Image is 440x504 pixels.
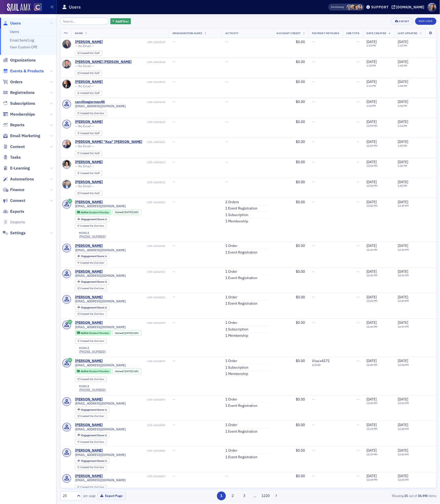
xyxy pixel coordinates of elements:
a: 1 Event Registration [226,404,258,408]
span: Registrations [10,90,35,95]
a: Reports [3,122,25,128]
time: 1:32 PM [398,44,407,47]
div: Created Via: Staff [75,71,102,76]
span: Email Marketing [10,133,40,139]
span: — [172,200,175,204]
span: Users [10,20,21,26]
span: Katie Foo [354,5,359,10]
span: Created Via : [80,51,94,55]
time: 1:06 PM [398,104,407,108]
div: USR-14068960 [104,201,165,204]
div: Created Via: Staff [75,131,102,136]
time: 1:29 PM [398,144,407,148]
div: USR-14069635 [106,100,165,104]
a: Events & Products [3,68,44,74]
span: [DATE] [367,79,377,84]
time: 1:14 PM [398,124,407,128]
a: Connect [3,198,25,203]
button: 2 [228,492,237,500]
div: [DOMAIN_NAME] [396,5,425,9]
a: Orders [3,79,23,85]
div: 6 [81,255,107,258]
a: carolinegarman46 [75,100,105,104]
span: — [357,180,359,184]
span: Subscriptions [10,101,35,106]
a: 1 Membership [226,219,248,224]
span: Organization Name [172,31,202,35]
a: Email Send Log [10,38,34,43]
a: Imports [3,219,25,225]
span: Job Type [346,31,359,35]
span: — No Email — [75,164,94,168]
div: Created Via: End User [75,260,107,266]
div: [PHONE_NUMBER] [79,388,106,392]
span: — [172,139,175,144]
span: — [172,119,175,124]
div: Created Via: Staff [75,51,102,56]
div: Created Via: Staff [75,151,102,156]
span: E-Learning [10,165,30,171]
a: View Homepage [30,3,42,12]
span: Created Via : [80,112,94,115]
span: Finance [10,187,25,193]
div: USR-14068926 [104,244,165,248]
a: [PERSON_NAME] [75,40,103,44]
time: 12:47 PM [398,204,409,207]
span: Payment Methods [312,31,339,35]
span: Created Via : [80,132,94,135]
span: Joined : [115,211,125,214]
a: Email Marketing [3,133,40,139]
span: — [312,243,315,248]
button: 3 [240,492,249,500]
span: Date Created [367,31,386,35]
div: [PERSON_NAME] [75,160,103,164]
div: [PERSON_NAME] [75,474,103,479]
a: Settings [3,230,26,236]
div: Staff [80,152,99,155]
span: $0.00 [296,59,305,64]
time: 1:14 PM [367,44,376,47]
a: 1 Order [226,269,237,274]
div: USR-14069639 [104,40,165,44]
span: — [226,139,228,144]
span: $0.00 [296,99,305,104]
span: Orders [10,79,23,85]
span: — [172,79,175,84]
span: [DATE] [398,139,408,144]
span: Engagement Score : [81,217,105,221]
a: [PERSON_NAME] "Kep" [PERSON_NAME] [75,140,143,144]
span: $0.00 [296,200,305,204]
a: Active Student Member [77,331,109,335]
div: [PERSON_NAME] [75,269,103,274]
span: Created Via : [80,91,94,95]
span: Viewing [331,5,344,9]
span: — [357,119,359,124]
a: 1 Event Registration [226,455,258,459]
span: Content [10,144,25,150]
div: Staff [80,92,99,95]
div: USR-14069611 [104,181,165,184]
span: — [226,39,228,44]
button: Export [391,18,413,25]
span: — [312,180,315,184]
a: 1 Order [226,359,237,363]
a: [PERSON_NAME] [75,200,103,204]
a: 1 Event Registration [226,301,258,306]
time: 1:06 PM [367,104,376,108]
span: — [312,99,315,104]
span: Student Member [89,369,109,373]
button: 1 [217,492,226,500]
a: [PHONE_NUMBER] [79,235,106,238]
div: End User [80,225,104,227]
div: USR-14069638 [133,60,165,64]
div: [PERSON_NAME] [75,295,103,300]
a: 1 Order [226,321,237,325]
span: [EMAIL_ADDRESS][DOMAIN_NAME] [75,204,126,208]
label: per page [83,494,96,498]
div: USR-14069623 [104,120,165,124]
div: [PERSON_NAME] [PERSON_NAME] [75,60,132,64]
span: — [357,160,359,164]
div: Staff [80,172,99,175]
span: — [312,119,315,124]
span: — [226,99,228,104]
